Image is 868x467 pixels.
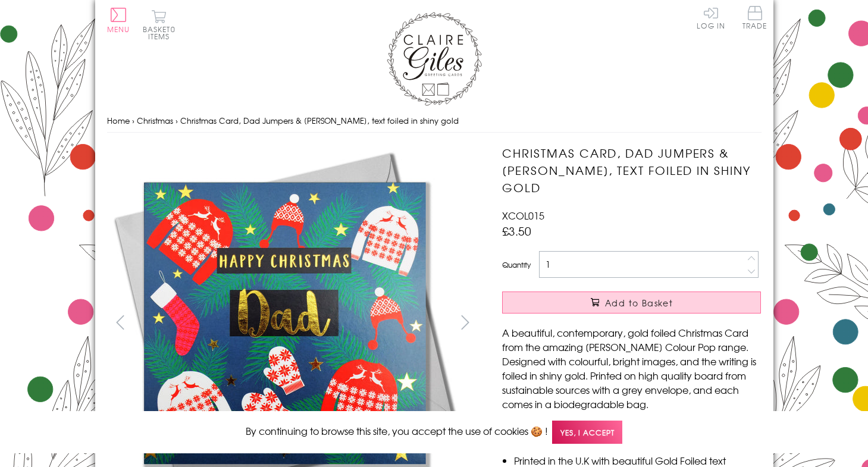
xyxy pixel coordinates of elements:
[502,325,761,411] p: A beautiful, contemporary, gold foiled Christmas Card from the amazing [PERSON_NAME] Colour Pop r...
[502,292,761,314] button: Add to Basket
[552,421,622,444] span: Yes, I accept
[107,24,130,35] span: Menu
[605,297,673,309] span: Add to Basket
[697,6,725,29] a: Log In
[107,109,762,133] nav: breadcrumbs
[742,6,767,29] span: Trade
[502,222,531,239] span: £3.50
[452,309,478,336] button: next
[502,208,544,222] span: XCOL015
[176,115,178,126] span: ›
[502,259,531,270] label: Quantity
[143,10,176,40] button: Basket0 items
[107,8,130,33] button: Menu
[387,12,482,106] img: Claire Giles Greetings Cards
[107,115,130,126] a: Home
[742,6,767,32] a: Trade
[180,115,459,126] span: Christmas Card, Dad Jumpers & [PERSON_NAME], text foiled in shiny gold
[137,115,173,126] a: Christmas
[107,309,134,336] button: prev
[148,24,176,42] span: 0 items
[132,115,134,126] span: ›
[502,145,761,196] h1: Christmas Card, Dad Jumpers & [PERSON_NAME], text foiled in shiny gold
